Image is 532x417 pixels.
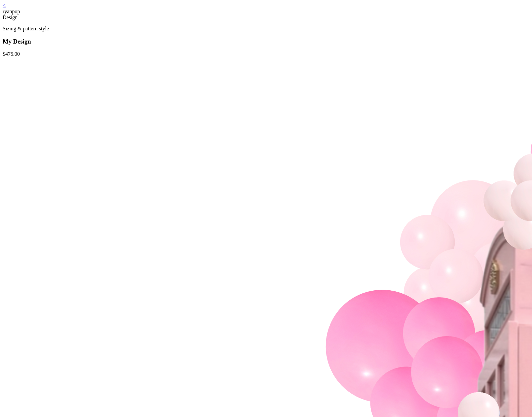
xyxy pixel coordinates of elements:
[3,3,6,8] a: <
[3,38,529,45] h3: My Design
[3,15,529,20] div: Design
[3,26,529,32] p: Sizing & pattern style
[3,51,529,57] div: $ 475.00
[3,9,529,15] div: ryanpop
